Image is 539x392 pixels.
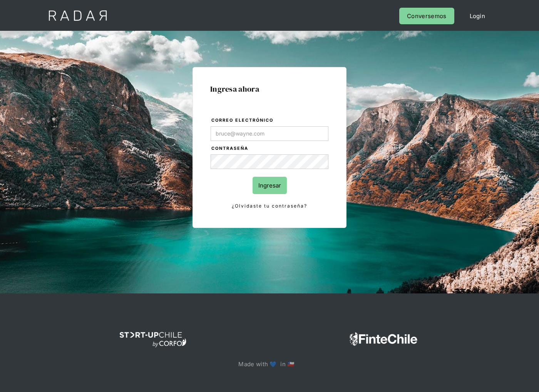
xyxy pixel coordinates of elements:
label: Correo electrónico [211,117,328,124]
form: Login Form [210,116,329,210]
h1: Ingresa ahora [210,85,329,93]
a: Login [462,8,493,24]
label: Contraseña [211,145,328,152]
input: Ingresar [253,177,287,194]
p: Made with 💙 in 🇨🇱 [238,359,300,369]
input: bruce@wayne.com [211,126,328,141]
a: Conversemos [399,8,454,24]
a: ¿Olvidaste tu contraseña? [211,202,328,210]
